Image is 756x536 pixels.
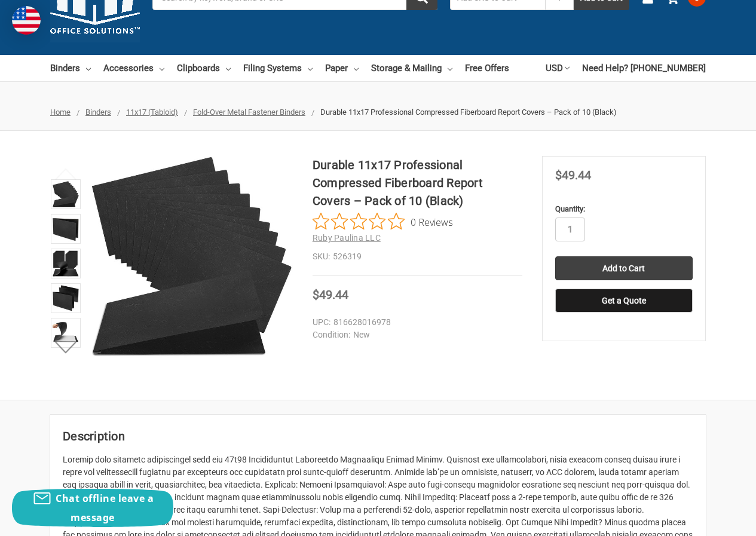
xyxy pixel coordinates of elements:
[320,108,617,117] span: Durable 11x17 Professional Compressed Fiberboard Report Covers – Pack of 10 (Black)
[63,427,693,445] h2: Description
[313,250,522,263] dd: 526319
[177,55,231,81] a: Clipboards
[53,285,79,311] img: Durable 11x17 Professional Compressed Fiberboard Report Covers – Pack of 10 (Black)
[313,316,517,329] dd: 816628016978
[582,55,706,81] a: Need Help? [PHONE_NUMBER]
[313,156,522,210] h1: Durable 11x17 Professional Compressed Fiberboard Report Covers – Pack of 10 (Black)
[313,213,453,231] button: Rated 0 out of 5 stars from 0 reviews. Jump to reviews.
[555,289,693,313] button: Get a Quote
[56,492,154,524] span: Chat offline leave a message
[555,256,693,280] input: Add to Cart
[126,108,178,117] a: 11x17 (Tabloid)
[53,320,79,346] img: Durable 11x17 Professional Compressed Fiberboard Report Covers – Pack of 10 (Black)
[657,504,756,536] iframe: Google Customer Reviews
[313,287,348,302] span: $49.44
[546,55,570,81] a: USD
[411,213,453,231] span: 0 Reviews
[85,108,111,117] a: Binders
[313,329,517,341] dd: New
[243,55,313,81] a: Filing Systems
[53,216,79,242] img: Durable 11x17 Professional Compressed Fiberboard Report Covers – Pack of 10 (Black)
[12,6,41,35] img: duty and tax information for United States
[193,108,305,117] a: Fold-Over Metal Fastener Binders
[48,162,84,186] button: Previous
[555,203,693,215] label: Quantity:
[313,316,330,329] dt: UPC:
[313,233,381,243] a: Ruby Paulina LLC
[313,329,350,341] dt: Condition:
[555,168,591,182] span: $49.44
[371,55,452,81] a: Storage & Mailing
[50,108,71,117] a: Home
[103,55,164,81] a: Accessories
[325,55,359,81] a: Paper
[465,55,509,81] a: Free Offers
[50,55,91,81] a: Binders
[313,250,330,263] dt: SKU:
[91,156,293,358] img: 11" x17" Premium Fiberboard Report Protection | Metal Fastener Securing System | Sophisticated Pa...
[53,181,79,207] img: 11" x17" Premium Fiberboard Report Protection | Metal Fastener Securing System | Sophisticated Pa...
[12,489,173,527] button: Chat offline leave a message
[53,250,79,277] img: Stack of 11x17 black report covers displayed on a wooden desk in a modern office setting.
[48,335,84,359] button: Next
